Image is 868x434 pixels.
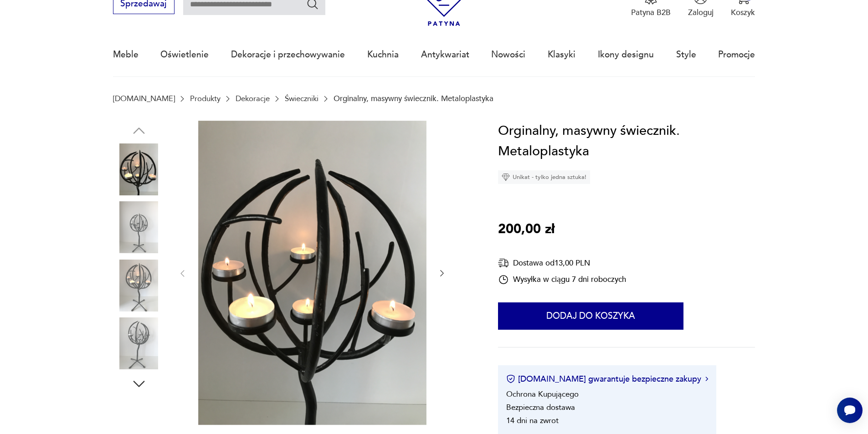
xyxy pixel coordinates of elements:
img: Zdjęcie produktu Orginalny, masywny świecznik. Metaloplastyka [113,260,165,311]
a: Promocje [718,34,755,76]
img: Ikona certyfikatu [506,374,515,383]
a: Meble [113,34,139,76]
p: Orginalny, masywny świecznik. Metaloplastyka [334,94,493,103]
img: Zdjęcie produktu Orginalny, masywny świecznik. Metaloplastyka [113,143,165,195]
p: Zaloguj [688,7,714,18]
a: Ikony designu [598,34,654,76]
a: Produkty [190,94,221,103]
li: 14 dni na zwrot [506,415,559,426]
a: Dekoracje [236,94,270,103]
img: Zdjęcie produktu Orginalny, masywny świecznik. Metaloplastyka [198,121,426,425]
a: Nowości [491,34,525,76]
img: Ikona diamentu [502,173,510,181]
p: Patyna B2B [631,7,671,18]
a: Antykwariat [421,34,469,76]
img: Zdjęcie produktu Orginalny, masywny świecznik. Metaloplastyka [113,317,165,369]
iframe: Smartsupp widget button [837,398,863,423]
button: [DOMAIN_NAME] gwarantuje bezpieczne zakupy [506,373,708,385]
a: Oświetlenie [160,34,209,76]
p: Koszyk [731,7,755,18]
div: Dostawa od 13,00 PLN [498,257,626,269]
a: [DOMAIN_NAME] [113,94,175,103]
a: Kuchnia [367,34,399,76]
a: Dekoracje i przechowywanie [231,34,345,76]
li: Bezpieczna dostawa [506,402,575,413]
a: Sprzedawaj [113,1,175,8]
img: Ikona strzałki w prawo [705,377,708,381]
img: Zdjęcie produktu Orginalny, masywny świecznik. Metaloplastyka [113,201,165,253]
img: Ikona dostawy [498,257,509,269]
p: 200,00 zł [498,219,555,240]
li: Ochrona Kupującego [506,389,579,399]
a: Style [676,34,696,76]
h1: Orginalny, masywny świecznik. Metaloplastyka [498,121,755,162]
a: Świeczniki [285,94,318,103]
button: Dodaj do koszyka [498,302,683,330]
div: Unikat - tylko jedna sztuka! [498,170,590,184]
div: Wysyłka w ciągu 7 dni roboczych [498,274,626,285]
a: Klasyki [548,34,575,76]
